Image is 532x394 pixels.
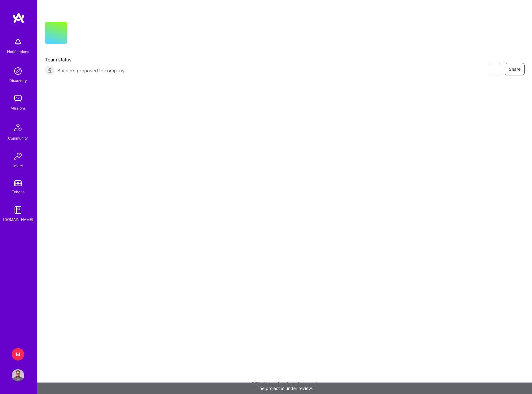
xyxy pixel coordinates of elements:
span: Builders proposed to company [57,67,124,74]
div: Discovery [9,77,27,84]
i: icon EyeClosed [492,67,497,72]
img: teamwork [12,92,24,105]
img: Invite [12,150,24,163]
a: User Avatar [10,369,26,382]
div: Notifications [7,48,29,55]
img: logo [12,12,25,24]
div: [DOMAIN_NAME] [3,216,33,223]
img: Community [11,120,25,135]
img: discovery [12,65,24,77]
img: Builders proposed to company [45,65,55,75]
span: Share [509,66,521,72]
div: M [12,348,24,360]
div: Missions [11,105,26,111]
div: Tokens [12,189,24,195]
img: guide book [12,204,24,216]
div: Invite [13,163,23,169]
img: User Avatar [12,369,24,382]
a: M [10,348,26,360]
div: Community [8,135,28,141]
i: icon CompanyGray [75,32,80,37]
div: The project is under review. [37,383,532,394]
button: Share [505,63,525,75]
img: bell [12,36,24,48]
img: tokens [14,180,22,186]
span: Team status [45,56,124,63]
